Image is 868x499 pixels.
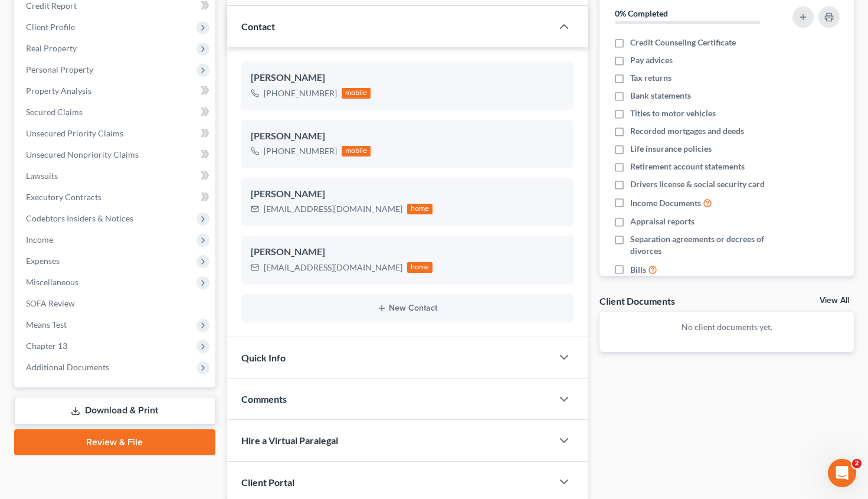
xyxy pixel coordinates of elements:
a: Review & File [14,429,215,455]
span: Pay advices [630,54,673,66]
span: 2 [852,459,862,468]
span: Appraisal reports [630,216,695,227]
span: Client Profile [26,22,75,32]
div: [PHONE_NUMBER] [264,87,337,99]
span: Real Property [26,43,77,53]
span: Property Analysis [26,86,91,96]
a: Unsecured Nonpriority Claims [17,144,215,165]
a: View All [820,296,849,305]
div: [EMAIL_ADDRESS][DOMAIN_NAME] [264,203,402,215]
div: [EMAIL_ADDRESS][DOMAIN_NAME] [264,262,402,273]
button: New Contact [251,304,564,313]
a: SOFA Review [17,293,215,314]
span: Additional Documents [26,362,109,372]
a: Download & Print [14,397,215,425]
iframe: Intercom live chat [828,459,856,487]
span: Income Documents [630,197,701,209]
div: [PERSON_NAME] [251,71,564,85]
a: Secured Claims [17,102,215,123]
a: Executory Contracts [17,187,215,208]
span: Personal Property [26,64,93,74]
div: home [407,262,433,273]
a: Property Analysis [17,80,215,102]
span: Titles to motor vehicles [630,107,716,119]
strong: 0% Completed [615,8,668,18]
span: Hire a Virtual Paralegal [241,435,338,446]
span: Client Portal [241,477,294,488]
span: Codebtors Insiders & Notices [26,213,133,223]
div: home [407,204,433,214]
span: Comments [241,393,287,405]
p: No client documents yet. [609,321,844,333]
div: [PERSON_NAME] [251,187,564,201]
span: Separation agreements or decrees of divorces [630,233,780,257]
span: Unsecured Priority Claims [26,128,123,138]
span: Credit Report [26,1,77,11]
div: Client Documents [600,295,675,307]
span: Recorded mortgages and deeds [630,125,744,137]
a: Lawsuits [17,165,215,187]
span: Means Test [26,319,67,330]
span: Tax returns [630,72,672,84]
div: mobile [342,146,371,156]
span: Contact [241,21,275,32]
span: Chapter 13 [26,341,67,351]
span: Unsecured Nonpriority Claims [26,149,139,159]
div: [PERSON_NAME] [251,245,564,259]
span: Bank statements [630,90,691,102]
span: Quick Info [241,352,286,363]
span: Expenses [26,256,60,266]
span: Bills [630,264,646,276]
span: Miscellaneous [26,277,78,287]
span: Secured Claims [26,107,83,117]
span: Credit Counseling Certificate [630,37,736,48]
span: Lawsuits [26,171,58,181]
span: Executory Contracts [26,192,101,202]
span: Life insurance policies [630,143,712,155]
span: Retirement account statements [630,161,745,172]
span: SOFA Review [26,298,75,308]
span: Drivers license & social security card [630,178,765,190]
a: Unsecured Priority Claims [17,123,215,144]
div: mobile [342,88,371,99]
div: [PERSON_NAME] [251,129,564,143]
div: [PHONE_NUMBER] [264,145,337,157]
span: Income [26,234,53,244]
